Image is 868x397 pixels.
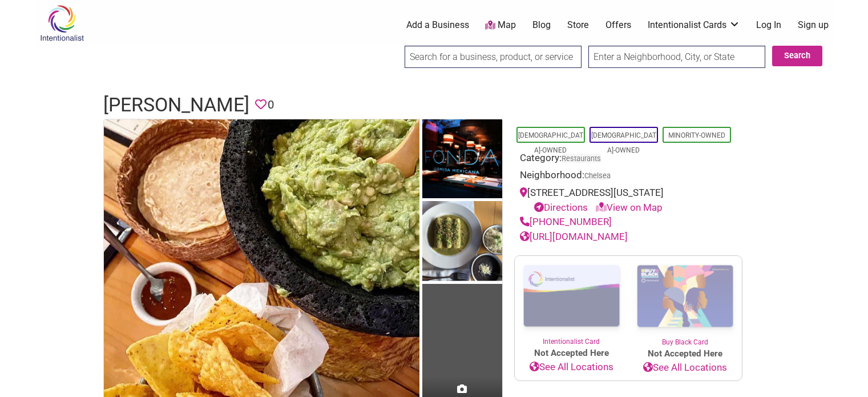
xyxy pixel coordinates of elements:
a: [PHONE_NUMBER] [520,216,612,227]
img: Intentionalist [35,5,89,42]
a: Store [567,19,589,31]
div: Neighborhood: [520,168,737,186]
a: Blog [532,19,551,31]
div: Category: [520,151,737,169]
a: Sign up [798,19,829,31]
a: Intentionalist Cards [648,19,740,31]
a: Restaurants [562,154,601,163]
span: 0 [268,96,274,114]
a: Intentionalist Card [515,256,628,347]
span: Not Accepted Here [628,347,742,360]
a: Log In [756,19,781,31]
div: [STREET_ADDRESS][US_STATE] [520,186,737,215]
a: See All Locations [628,360,742,375]
a: Map [485,19,516,32]
a: Minority-Owned [668,131,725,139]
img: Buy Black Card [628,256,742,337]
input: Search for a business, product, or service [405,46,582,68]
a: [URL][DOMAIN_NAME] [520,231,628,242]
span: Not Accepted Here [515,347,628,360]
a: Directions [534,202,588,213]
a: See All Locations [515,360,628,375]
img: Intentionalist Card [515,256,628,336]
a: [DEMOGRAPHIC_DATA]-Owned [591,131,656,154]
h1: [PERSON_NAME] [103,91,249,119]
span: Chelsea [584,173,611,180]
a: Buy Black Card [628,256,742,347]
a: Offers [605,19,631,31]
a: [DEMOGRAPHIC_DATA]-Owned [518,131,583,154]
a: Add a Business [406,19,469,31]
button: Search [772,46,822,66]
a: View on Map [596,202,663,213]
input: Enter a Neighborhood, City, or State [588,46,765,68]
